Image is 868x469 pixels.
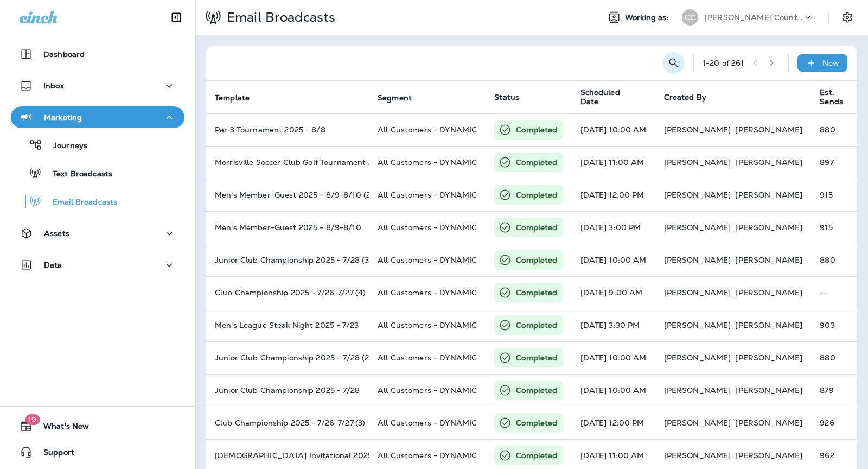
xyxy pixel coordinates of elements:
[735,419,802,427] p: [PERSON_NAME]
[516,450,557,461] p: Completed
[625,13,671,22] span: Working as:
[161,7,192,28] button: Collapse Sidebar
[215,158,360,167] p: Morrisville Soccer Club Golf Tournament 2025 - 8/23
[516,255,557,265] p: Completed
[44,261,62,269] p: Data
[11,106,184,128] button: Marketing
[572,211,655,244] td: [DATE] 3:00 PM
[516,124,557,135] p: Completed
[572,341,655,374] td: [DATE] 10:00 AM
[735,223,802,232] p: [PERSON_NAME]
[25,414,40,425] span: 19
[664,288,731,297] p: [PERSON_NAME]
[222,9,335,26] p: Email Broadcasts
[820,88,857,106] span: Est. Sends
[572,309,655,341] td: [DATE] 3:30 PM
[44,229,69,238] p: Assets
[516,287,557,298] p: Completed
[735,191,802,199] p: [PERSON_NAME]
[516,417,557,428] p: Completed
[378,125,477,135] span: All Customers - DYNAMIC
[11,441,184,463] button: Support
[42,169,112,180] p: Text Broadcasts
[215,93,250,103] span: Template
[811,179,861,211] td: 915
[664,353,731,362] p: [PERSON_NAME]
[11,134,184,156] button: Journeys
[735,256,802,264] p: [PERSON_NAME]
[572,244,655,276] td: [DATE] 10:00 AM
[516,352,557,363] p: Completed
[735,451,802,460] p: [PERSON_NAME]
[664,321,731,329] p: [PERSON_NAME]
[682,9,698,26] div: CC
[705,13,802,22] p: [PERSON_NAME] Country Club
[664,223,731,232] p: [PERSON_NAME]
[516,222,557,233] p: Completed
[735,288,802,297] p: [PERSON_NAME]
[811,341,861,374] td: 880
[378,353,477,363] span: All Customers - DYNAMIC
[378,385,477,395] span: All Customers - DYNAMIC
[378,320,477,330] span: All Customers - DYNAMIC
[516,157,557,168] p: Completed
[572,407,655,439] td: [DATE] 12:00 PM
[664,191,731,199] p: [PERSON_NAME]
[215,419,360,427] p: Club Championship 2025 - 7/26-7/27 (3)
[11,75,184,97] button: Inbox
[735,321,802,329] p: [PERSON_NAME]
[811,146,861,179] td: 897
[43,81,64,90] p: Inbox
[44,113,82,122] p: Marketing
[215,321,360,329] p: Men's League Steak Night 2025 - 7/23
[572,113,655,146] td: [DATE] 10:00 AM
[43,50,85,59] p: Dashboard
[664,158,731,167] p: [PERSON_NAME]
[42,198,117,208] p: Email Broadcasts
[663,52,685,74] button: Search Email Broadcasts
[378,288,477,297] span: All Customers - DYNAMIC
[11,162,184,185] button: Text Broadcasts
[378,157,477,167] span: All Customers - DYNAMIC
[664,419,731,427] p: [PERSON_NAME]
[811,113,861,146] td: 880
[811,309,861,341] td: 903
[664,125,731,134] p: [PERSON_NAME]
[215,125,360,134] p: Par 3 Tournament 2025 - 8/8
[735,386,802,395] p: [PERSON_NAME]
[378,418,477,428] span: All Customers - DYNAMIC
[378,93,426,103] span: Segment
[811,276,861,309] td: --
[215,288,360,297] p: Club Championship 2025 - 7/26-7/27 (4)
[811,374,861,407] td: 879
[664,386,731,395] p: [PERSON_NAME]
[580,88,637,106] span: Scheduled Date
[572,146,655,179] td: [DATE] 11:00 AM
[664,451,731,460] p: [PERSON_NAME]
[735,353,802,362] p: [PERSON_NAME]
[215,386,360,395] p: Junior Club Championship 2025 - 7/28
[378,451,477,460] span: All Customers - DYNAMIC
[215,93,264,103] span: Template
[215,223,360,232] p: Men's Member-Guest 2025 - 8/9-8/10
[572,374,655,407] td: [DATE] 10:00 AM
[215,191,360,199] p: Men's Member-Guest 2025 - 8/9-8/10 (2)
[572,179,655,211] td: [DATE] 12:00 PM
[822,59,839,67] p: New
[516,320,557,331] p: Completed
[33,422,89,435] span: What's New
[811,244,861,276] td: 880
[838,8,857,27] button: Settings
[11,415,184,437] button: 19What's New
[820,88,843,106] span: Est. Sends
[11,254,184,276] button: Data
[735,125,802,134] p: [PERSON_NAME]
[494,92,519,102] span: Status
[42,141,87,151] p: Journeys
[378,255,477,265] span: All Customers - DYNAMIC
[11,190,184,213] button: Email Broadcasts
[378,190,477,200] span: All Customers - DYNAMIC
[215,451,360,460] p: Ladies Invitational 2025 - 7/19 (3)
[33,448,74,461] span: Support
[215,353,360,362] p: Junior Club Championship 2025 - 7/28 (2)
